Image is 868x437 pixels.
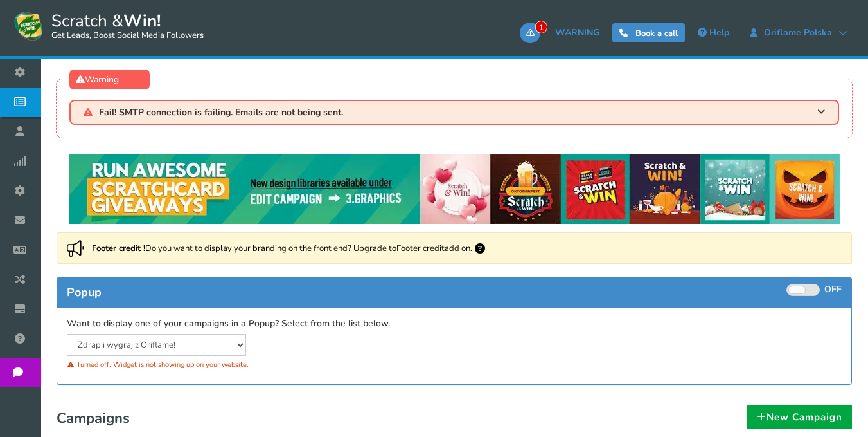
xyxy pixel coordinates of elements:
[13,10,204,42] a: Scratch &Win! Get Leads, Boost Social Media Followers
[67,284,102,300] span: Popup
[535,21,547,33] span: 1
[67,318,390,330] label: Want to display one of your campaigns in a Popup? Select from the list below.
[13,10,45,42] img: Scratch and Win
[757,28,838,38] span: Oriflame Polska
[396,243,445,254] a: Footer credit
[635,28,678,39] span: Book a call
[691,23,736,43] a: Help
[555,26,599,39] span: WARNING
[709,26,729,39] span: Help
[99,107,343,117] span: Fail! SMTP connection is failing. Emails are not being sent.
[57,407,852,432] h1: Campaigns
[123,10,161,32] strong: Win!
[51,31,204,41] small: Get Leads, Boost Social Media Followers
[45,10,204,42] span: Scratch &
[69,70,150,89] div: Warning
[824,283,842,295] span: OFF
[747,405,852,429] a: New Campaign
[57,232,852,264] div: Do you want to display your branding on the front end? Upgrade to add on.
[67,356,445,373] div: Turned off. Widget is not showing up on your website.
[612,23,685,42] a: Book a call
[69,154,840,224] img: festival-poster-2020.webp
[520,23,606,43] a: 1WARNING
[92,243,145,254] strong: Footer credit !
